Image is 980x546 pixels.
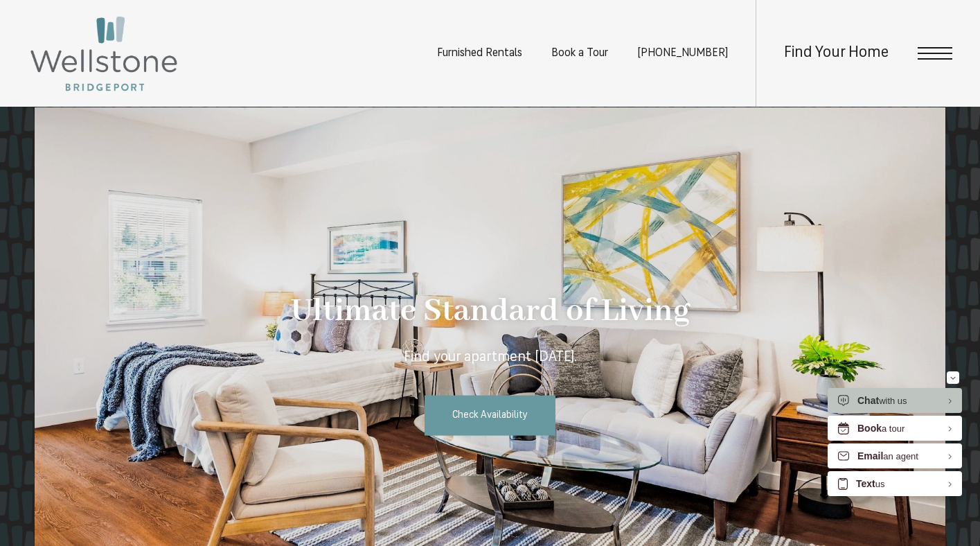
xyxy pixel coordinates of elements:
p: Find your apartment [DATE]. [404,347,577,368]
img: Wellstone [28,14,180,94]
a: Check Availability [425,396,555,436]
a: Find Your Home [784,46,889,62]
span: Check Availability [452,410,528,421]
button: Open Menu [918,47,952,60]
a: Book a Tour [551,48,608,59]
a: Call Us at (253) 642-8681 [637,48,728,59]
p: Ultimate Standard of Living [291,285,690,337]
a: Furnished Rentals [437,48,522,59]
span: [PHONE_NUMBER] [637,48,728,59]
